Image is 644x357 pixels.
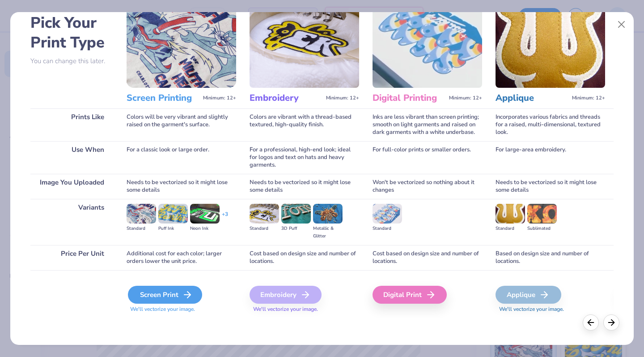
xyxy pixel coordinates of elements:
div: Inks are less vibrant than screen printing; smooth on light garments and raised on dark garments ... [373,108,482,141]
div: Puff Ink [158,225,188,232]
p: You can change this later. [30,57,113,65]
div: Variants [30,199,113,245]
div: Needs to be vectorized so it might lose some details [127,174,236,199]
div: For a classic look or large order. [127,141,236,174]
div: Embroidery [250,286,322,304]
span: Minimum: 12+ [449,95,482,101]
div: Based on design size and number of locations. [496,245,605,270]
span: We'll vectorize your image. [496,305,605,313]
div: 3D Puff [281,225,311,232]
img: Sublimated [527,204,557,224]
div: Image You Uploaded [30,174,113,199]
div: Additional cost for each color; larger orders lower the unit price. [127,245,236,270]
span: Minimum: 12+ [203,95,236,101]
div: Colors will be very vibrant and slightly raised on the garment's surface. [127,108,236,141]
span: Minimum: 12+ [326,95,359,101]
img: Metallic & Glitter [313,204,343,224]
img: Standard [250,204,279,224]
h3: Screen Printing [127,92,199,104]
h2: Pick Your Print Type [30,13,113,52]
h3: Embroidery [250,92,322,104]
img: 3D Puff [281,204,311,224]
div: Standard [250,225,279,232]
span: We'll vectorize your image. [250,305,359,313]
div: Applique [496,286,561,304]
div: For full-color prints or smaller orders. [373,141,482,174]
div: Incorporates various fabrics and threads for a raised, multi-dimensional, textured look. [496,108,605,141]
div: Needs to be vectorized so it might lose some details [250,174,359,199]
button: Close [613,16,630,33]
div: Cost based on design size and number of locations. [373,245,482,270]
h3: Applique [496,92,568,104]
div: For a professional, high-end look; ideal for logos and text on hats and heavy garments. [250,141,359,174]
div: Standard [373,225,402,232]
div: Screen Print [128,286,202,304]
span: Minimum: 12+ [572,95,605,101]
div: Metallic & Glitter [313,225,343,240]
img: Neon Ink [190,204,220,224]
img: Standard [496,204,525,224]
div: For large-area embroidery. [496,141,605,174]
div: Cost based on design size and number of locations. [250,245,359,270]
h3: Digital Printing [373,92,445,104]
div: Sublimated [527,225,557,232]
div: Standard [496,225,525,232]
div: Use When [30,141,113,174]
img: Standard [373,204,402,224]
div: Colors are vibrant with a thread-based textured, high-quality finish. [250,108,359,141]
div: Prints Like [30,108,113,141]
div: Needs to be vectorized so it might lose some details [496,174,605,199]
img: Standard [127,204,156,224]
span: We'll vectorize your image. [127,305,236,313]
div: Standard [127,225,156,232]
img: Puff Ink [158,204,188,224]
div: Won't be vectorized so nothing about it changes [373,174,482,199]
div: Neon Ink [190,225,220,232]
div: Digital Print [373,286,447,304]
div: + 3 [222,211,228,226]
div: Price Per Unit [30,245,113,270]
